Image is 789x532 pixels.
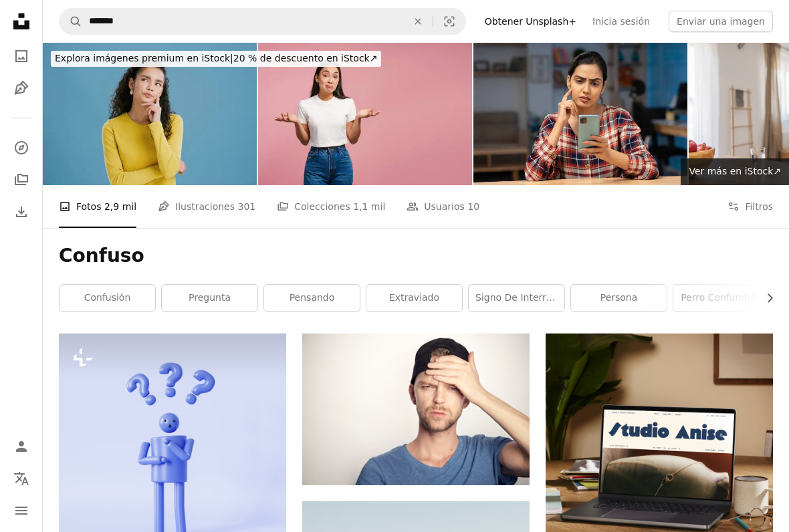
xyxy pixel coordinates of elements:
[407,185,479,228] a: Usuarios 10
[433,9,465,34] button: Búsqueda visual
[469,285,564,311] a: signo de interrogación
[59,244,773,268] h1: Confuso
[55,53,233,63] span: Explora imágenes premium en iStock |
[403,9,433,34] button: Borrar
[258,43,472,185] img: Mujer joven confundida encogiéndose de hombros, mirando a la cámara posando sobre fondo rosa
[584,11,658,32] a: Inicia sesión
[689,166,781,176] span: Ver más en iStock ↗
[669,11,773,32] button: Enviar una imagen
[8,433,35,460] a: Iniciar sesión / Registrarse
[681,158,789,185] a: Ver más en iStock↗
[8,134,35,161] a: Explorar
[59,8,466,35] form: Encuentra imágenes en todo el sitio
[477,11,584,32] a: Obtener Unsplash+
[571,285,667,311] a: persona
[467,199,479,214] span: 10
[51,51,381,67] div: 20 % de descuento en iStock ↗
[59,441,286,453] a: Un hombre azul con signos de interrogación saliendo de su cabeza
[277,185,385,228] a: Colecciones 1,1 mil
[264,285,360,311] a: pensando
[60,285,155,311] a: confusión
[473,43,687,185] img: Retrato de la joven, foto de stock
[60,9,82,34] button: Buscar en Unsplash
[8,43,35,70] a: Fotos
[302,403,530,415] a: hombre con camisa azul de cuello redondo que le cubre la cara
[8,465,35,492] button: Idioma
[237,199,255,214] span: 301
[162,285,257,311] a: pregunta
[8,497,35,524] button: Menú
[158,185,255,228] a: Ilustraciones 301
[43,43,389,75] a: Explora imágenes premium en iStock|20 % de descuento en iStock↗
[8,166,35,193] a: Colecciones
[758,285,773,311] button: desplazar lista a la derecha
[366,285,462,311] a: extraviado
[353,199,385,214] span: 1,1 mil
[8,75,35,102] a: Ilustraciones
[727,185,773,228] button: Filtros
[673,285,769,311] a: perro confundido
[302,334,530,485] img: hombre con camisa azul de cuello redondo que le cubre la cara
[8,198,35,225] a: Historial de descargas
[43,43,257,185] img: Mujer, pregunta y pensamiento en el estudio para una maqueta confusa, planificación y asombro o i...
